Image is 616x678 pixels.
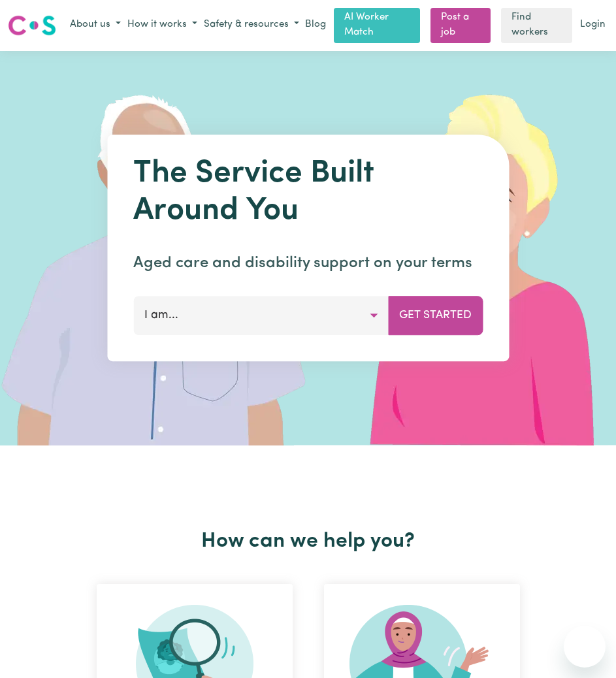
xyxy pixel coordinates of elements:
iframe: Button to launch messaging window [564,626,606,668]
a: Post a job [430,8,490,43]
button: Safety & resources [201,14,302,36]
a: Blog [302,15,329,35]
img: Careseekers logo [8,14,56,37]
a: AI Worker Match [334,8,420,43]
h1: The Service Built Around You [133,155,483,231]
h2: How can we help you? [81,529,536,554]
button: How it works [124,14,201,36]
a: Careseekers logo [8,10,56,40]
button: About us [67,14,124,36]
p: Aged care and disability support on your terms [133,251,483,275]
a: Find workers [501,8,572,43]
button: Get Started [388,296,483,335]
button: I am... [133,296,389,335]
a: Login [577,15,608,35]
